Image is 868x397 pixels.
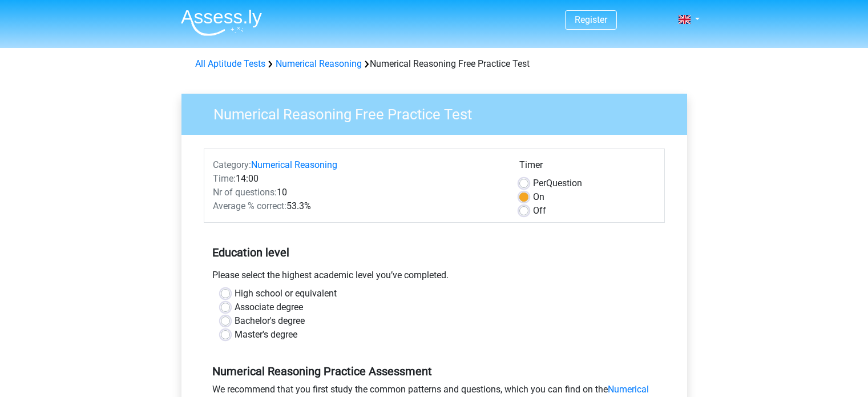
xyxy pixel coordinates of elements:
[212,241,656,264] h5: Education level
[276,58,362,69] a: Numerical Reasoning
[235,314,305,328] label: Bachelor's degree
[200,101,679,123] h3: Numerical Reasoning Free Practice Test
[181,9,262,36] img: Assessly
[213,173,236,184] span: Time:
[533,204,546,218] label: Off
[519,158,656,177] div: Timer
[235,328,297,342] label: Master's degree
[204,172,511,186] div: 14:00
[204,186,511,199] div: 10
[213,200,286,211] span: Average % correct:
[235,287,337,300] label: High school or equivalent
[575,14,607,25] a: Register
[212,364,656,378] h5: Numerical Reasoning Practice Assessment
[235,300,303,314] label: Associate degree
[195,58,265,69] a: All Aptitude Tests
[213,159,251,170] span: Category:
[204,199,511,213] div: 53.3%
[204,268,665,287] div: Please select the highest academic level you’ve completed.
[533,177,582,190] label: Question
[191,57,678,71] div: Numerical Reasoning Free Practice Test
[251,159,337,170] a: Numerical Reasoning
[213,187,277,198] span: Nr of questions:
[533,178,546,189] span: Per
[533,190,544,204] label: On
